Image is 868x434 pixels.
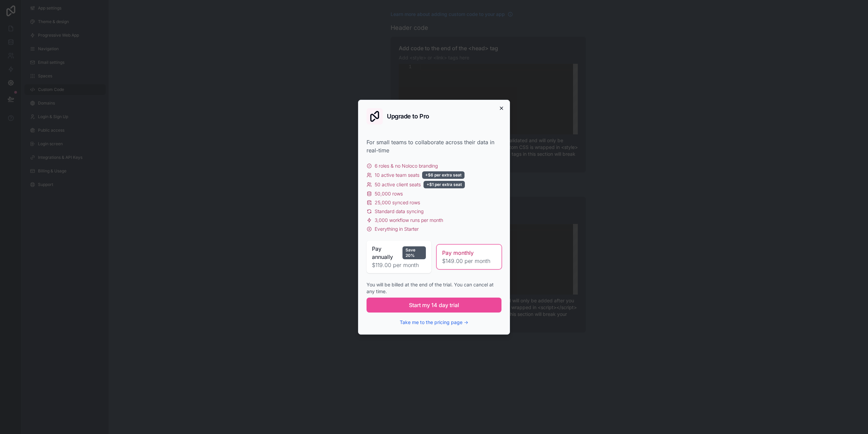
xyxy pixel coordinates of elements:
button: Take me to the pricing page → [400,319,468,326]
div: Save 20% [402,246,426,259]
span: Start my 14 day trial [409,301,459,309]
button: Start my 14 day trial [367,298,501,313]
div: For small teams to collaborate across their data in real-time [367,138,501,154]
span: $119.00 per month [372,261,426,269]
span: 50 active client seats [375,181,421,188]
div: You will be billed at the end of the trial. You can cancel at any time. [367,281,501,295]
h2: Upgrade to Pro [387,113,429,119]
span: Everything in Starter [375,226,419,232]
span: 25,000 synced rows [375,199,420,206]
span: Pay annually [372,245,400,261]
div: +$1 per extra seat [423,181,465,188]
span: Standard data syncing [375,208,423,215]
span: 3,000 workflow runs per month [375,217,443,224]
span: 6 roles & no Noloco branding [375,163,438,169]
div: +$6 per extra seat [422,171,465,179]
span: Pay monthly [442,249,474,257]
span: $149.00 per month [442,257,496,265]
span: 50,000 rows [375,190,403,197]
span: 10 active team seats [375,172,419,178]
